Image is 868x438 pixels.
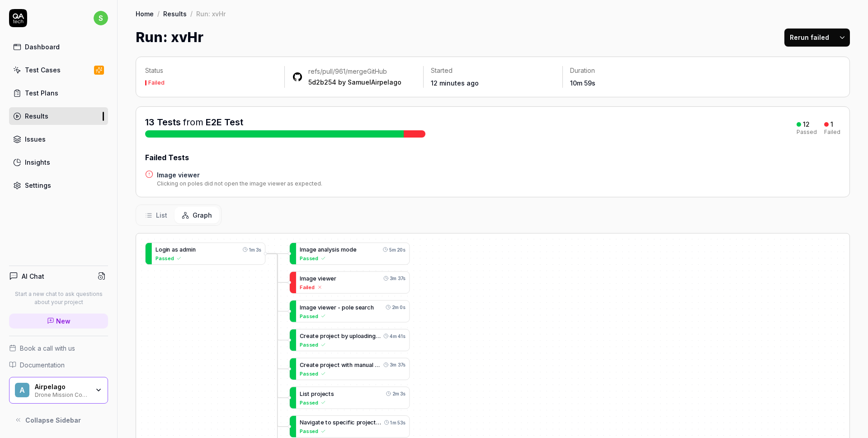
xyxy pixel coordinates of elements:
span: i [321,275,322,282]
span: Passed [156,254,174,262]
span: a [306,246,309,253]
span: w [341,362,346,368]
span: s [333,419,336,426]
span: y [329,246,332,253]
span: Graph [193,210,212,220]
span: s [175,246,178,253]
span: Collapse Sidebar [25,415,81,425]
div: Failed [148,80,165,86]
time: 3m 37s [390,362,406,368]
span: from [183,117,203,128]
span: t [325,419,328,426]
div: Loginasadmin1m 3sPassed [145,243,265,265]
span: l [349,304,350,310]
span: i [191,246,193,253]
a: Book a call with us [9,343,108,353]
span: Passed [300,341,318,348]
span: New [56,316,71,326]
span: g [162,246,166,253]
span: s [355,304,359,310]
span: g [309,246,313,253]
span: m [186,246,191,253]
div: Failed [824,129,840,135]
span: e [330,362,334,368]
span: t [338,362,340,368]
div: Airpelago [35,383,89,391]
button: Rerun failed [784,29,835,47]
span: e [306,333,310,339]
div: Dashboard [25,42,60,52]
time: 10m 59s [570,79,595,87]
span: w [326,304,331,310]
span: List [156,210,167,220]
span: g [309,275,313,282]
h4: AI Chat [22,271,44,281]
span: m [301,304,306,310]
time: 12 minutes ago [431,79,479,87]
span: p [342,304,345,310]
a: Results [163,9,187,18]
a: Image viewer [157,170,322,180]
span: i [346,362,348,368]
span: l [356,333,358,339]
span: p [353,333,356,339]
time: 1m 3s [249,246,261,253]
span: i [310,419,311,426]
span: b [341,333,345,339]
span: c [334,333,338,339]
div: Test Cases [25,65,61,75]
span: e [315,333,319,339]
span: m [354,362,359,368]
span: d [183,246,186,253]
span: e [315,362,319,368]
span: e [330,333,334,339]
span: C [300,333,304,339]
div: / [157,9,160,18]
span: j [329,362,330,368]
span: a [315,419,318,426]
span: i [350,419,352,426]
span: t [347,362,349,368]
span: e [367,419,371,426]
a: E2E Test [206,117,243,128]
span: r [380,419,382,426]
span: n [369,333,372,339]
span: e [313,275,316,282]
span: p [311,390,315,397]
span: Passed [300,427,318,435]
div: GitHub [308,67,401,76]
span: t [318,419,321,426]
a: Createprojectbyuploadingfi4m 41sPassed [289,329,410,351]
span: s [304,390,307,397]
div: Run: xvHr [196,9,226,18]
span: o [328,419,331,426]
time: 2m 3s [392,390,406,397]
button: Graph [175,207,219,224]
span: j [366,419,367,426]
span: u [349,333,353,339]
span: j [329,333,330,339]
time: 4m 41s [390,333,406,339]
span: p [320,333,324,339]
span: Failed [300,283,315,291]
time: 1m 53s [391,419,406,426]
span: I [300,304,301,310]
span: n [321,246,324,253]
span: a [304,419,307,426]
span: d [364,333,368,339]
button: s [94,9,108,27]
span: p [336,419,340,426]
div: Test Plans [25,88,58,98]
span: h [349,362,353,368]
span: m [341,246,346,253]
a: Createprojectwithmanualsiz3m 37sPassed [289,358,410,380]
div: Drone Mission Control [35,390,89,398]
span: p [320,362,324,368]
span: i [321,304,322,310]
span: i [346,419,348,426]
span: I [300,275,301,282]
span: Documentation [20,360,65,370]
a: Imageviewer3m 37sFailed [289,271,410,294]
